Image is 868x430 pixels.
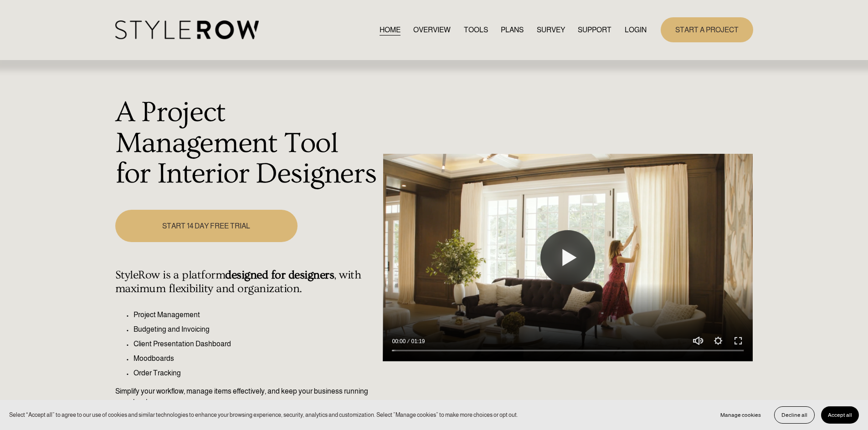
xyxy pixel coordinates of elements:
[774,406,815,424] button: Decline all
[408,337,427,346] div: Duration
[720,412,761,418] span: Manage cookies
[115,20,259,39] img: StyleRow
[537,24,565,36] a: SURVEY
[115,268,378,296] h4: StyleRow is a platform , with maximum flexibility and organization.
[115,97,378,190] h1: A Project Management Tool for Interior Designers
[392,337,408,346] div: Current time
[9,410,518,419] p: Select “Accept all” to agree to our use of cookies and similar technologies to enhance your brows...
[413,24,451,36] a: OVERVIEW
[134,324,378,335] p: Budgeting and Invoicing
[134,368,378,379] p: Order Tracking
[781,412,807,418] span: Decline all
[501,24,524,36] a: PLANS
[134,353,378,364] p: Moodboards
[714,406,768,424] button: Manage cookies
[821,406,859,424] button: Accept all
[392,348,744,354] input: Seek
[134,309,378,320] p: Project Management
[115,386,378,408] p: Simplify your workflow, manage items effectively, and keep your business running seamlessly.
[625,24,647,36] a: LOGIN
[225,268,334,282] strong: designed for designers
[540,230,595,285] button: Play
[578,25,611,35] span: SUPPORT
[578,24,611,36] a: folder dropdown
[828,412,852,418] span: Accept all
[134,339,378,349] p: Client Presentation Dashboard
[380,24,401,36] a: HOME
[464,24,488,36] a: TOOLS
[115,210,298,242] a: START 14 DAY FREE TRIAL
[661,17,753,42] a: START A PROJECT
